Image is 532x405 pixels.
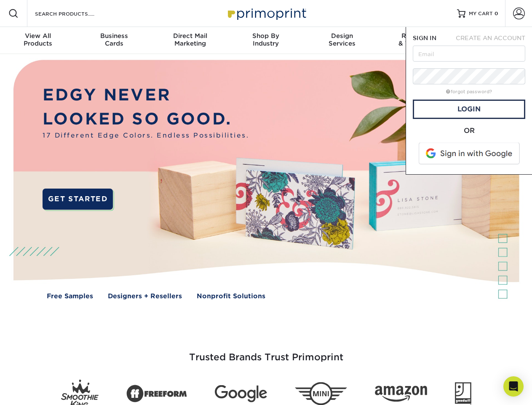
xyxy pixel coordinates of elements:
a: Resources& Templates [380,27,456,54]
a: Login [413,100,525,119]
img: Amazon [375,386,427,402]
a: Free Samples [47,292,93,301]
a: forgot password? [446,89,492,94]
iframe: Google Customer Reviews [2,379,72,402]
div: Marketing [152,32,228,47]
a: Nonprofit Solutions [197,292,265,301]
div: Cards [76,32,152,47]
span: Shop By [228,32,304,40]
a: DesignServices [304,27,380,54]
div: Open Intercom Messenger [503,376,524,397]
div: OR [413,126,525,136]
input: SEARCH PRODUCTS..... [34,8,116,19]
img: Goodwill [455,382,471,405]
img: Primoprint [224,4,308,22]
a: GET STARTED [43,189,113,210]
span: Resources [380,32,456,40]
span: Design [304,32,380,40]
p: LOOKED SO GOOD. [43,107,249,131]
span: Business [76,32,152,40]
span: SIGN IN [413,35,436,41]
img: Google [215,385,267,402]
h3: Trusted Brands Trust Primoprint [20,332,513,373]
div: Industry [228,32,304,47]
div: & Templates [380,32,456,47]
div: Services [304,32,380,47]
a: Shop ByIndustry [228,27,304,54]
span: CREATE AN ACCOUNT [456,35,525,41]
a: BusinessCards [76,27,152,54]
span: Direct Mail [152,32,228,40]
a: Designers + Resellers [108,292,182,301]
span: 0 [495,11,498,16]
a: Direct MailMarketing [152,27,228,54]
input: Email [413,46,525,62]
span: 17 Different Edge Colors. Endless Possibilities. [43,131,249,140]
span: MY CART [469,10,493,17]
p: EDGY NEVER [43,83,249,107]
